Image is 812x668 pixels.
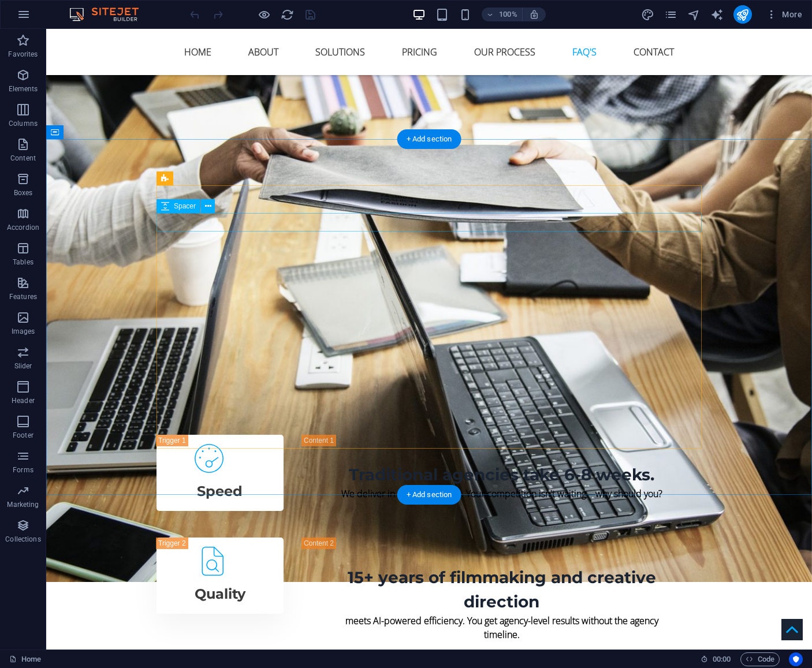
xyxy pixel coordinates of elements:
[736,8,749,21] i: Publish
[13,431,33,440] p: Footer
[397,129,461,149] div: + Add section
[721,655,722,663] span: :
[110,509,237,585] a: Trigger 2
[641,8,655,21] button: design
[280,8,294,21] button: reload
[7,223,39,232] p: Accordion
[746,652,774,666] span: Code
[9,292,37,301] p: Features
[66,8,153,21] img: Editor Logo
[710,8,724,21] button: text_generator
[740,652,780,666] button: Code
[713,652,731,666] span: 00 00
[687,8,701,21] button: navigator
[529,9,539,20] i: On resize automatically adjust zoom level to fit chosen device.
[733,5,752,24] button: publish
[10,154,36,163] p: Content
[14,361,32,371] p: Slider
[9,119,38,128] p: Columns
[687,8,701,21] i: Navigator
[789,652,803,666] button: Usercentrics
[641,8,654,21] i: Design (Ctrl+Alt+Y)
[499,8,517,21] h6: 100%
[766,9,802,20] span: More
[7,500,39,509] p: Marketing
[281,8,294,21] i: Reload page
[710,8,724,21] i: AI Writer
[9,652,41,666] a: Click to cancel selection. Double-click to open Pages
[14,188,33,197] p: Boxes
[482,8,523,21] button: 100%
[701,652,731,666] h6: Session time
[761,5,807,24] button: More
[13,465,33,475] p: Forms
[664,8,677,21] i: Pages (Ctrl+Alt+S)
[9,84,38,94] p: Elements
[13,258,33,267] p: Tables
[5,535,40,544] p: Collections
[664,8,678,21] button: pages
[8,50,38,59] p: Favorites
[257,8,271,21] button: Click here to leave preview mode and continue editing
[397,485,461,505] div: + Add section
[174,203,196,210] span: Spacer
[110,406,237,482] a: Trigger 1
[12,327,35,336] p: Images
[12,396,35,405] p: Header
